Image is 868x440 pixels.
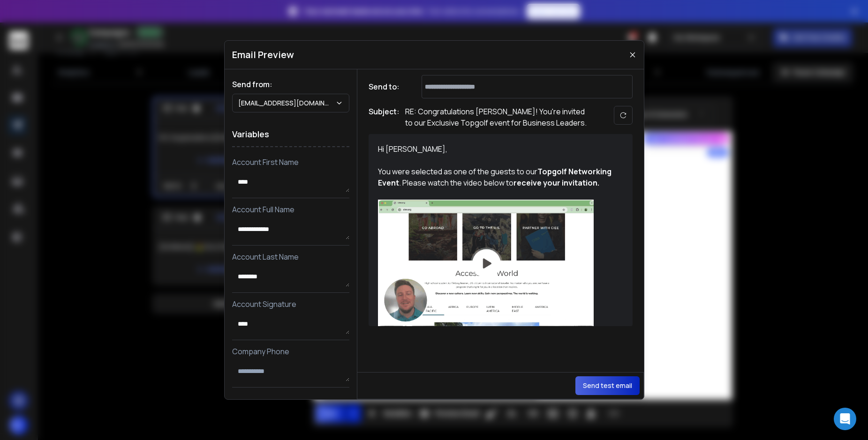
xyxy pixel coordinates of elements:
[513,178,599,188] strong: receive your invitation.
[369,106,400,128] h1: Subject:
[238,98,335,108] p: [EMAIL_ADDRESS][DOMAIN_NAME]
[378,166,613,188] strong: Topgolf Networking Event
[378,200,612,349] a: ☝️You were selected! Here is your Topgolf video invitation.[PERSON_NAME] - Watch Video
[232,79,349,90] h1: Send from:
[834,408,856,430] div: Open Intercom Messenger
[232,157,349,168] p: Account First Name
[232,251,349,262] p: Account Last Name
[232,122,349,147] h1: Variables
[378,143,612,155] div: Hi [PERSON_NAME],
[232,298,349,310] p: Account Signature
[378,166,612,188] div: You were selected as one of the guests to our . Please watch the video below to
[575,376,640,395] button: Send test email
[369,81,406,92] h1: Send to:
[232,48,294,61] h1: Email Preview
[232,346,349,357] p: Company Phone
[232,204,349,215] p: Account Full Name
[405,106,593,128] p: RE: Congratulations [PERSON_NAME]! You're invited to our Exclusive Topgolf event for Business Lea...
